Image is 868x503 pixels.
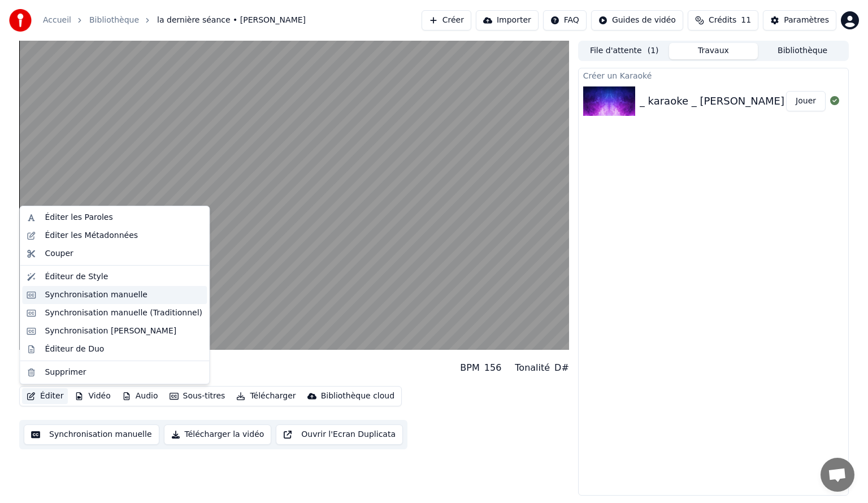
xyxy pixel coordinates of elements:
[460,361,479,375] div: BPM
[543,10,587,31] button: FAQ
[45,367,86,378] div: Supprimer
[579,68,848,82] div: Créer un Karaoké
[688,10,758,31] button: Crédits11
[484,361,502,375] div: 156
[45,326,176,337] div: Synchronisation [PERSON_NAME]
[321,391,394,402] div: Bibliothèque cloud
[165,388,230,404] button: Sous-titres
[43,15,71,26] a: Accueil
[45,344,104,355] div: Éditeur de Duo
[45,230,138,241] div: Éditer les Métadonnées
[763,10,836,31] button: Paramètres
[45,248,73,259] div: Couper
[43,15,306,26] nav: breadcrumb
[157,15,306,26] span: la dernière séance • [PERSON_NAME]
[45,307,202,319] div: Synchronisation manuelle (Traditionnel)
[784,15,829,26] div: Paramètres
[648,45,659,57] span: ( 1 )
[24,424,159,445] button: Synchronisation manuelle
[22,388,68,404] button: Éditer
[70,388,115,404] button: Vidéo
[45,212,112,223] div: Éditer les Paroles
[580,43,669,59] button: File d'attente
[554,361,569,375] div: D#
[276,424,403,445] button: Ouvrir l'Ecran Duplicata
[45,289,147,301] div: Synchronisation manuelle
[232,388,300,404] button: Télécharger
[591,10,683,31] button: Guides de vidéo
[709,15,736,26] span: Crédits
[422,10,471,31] button: Créer
[164,424,272,445] button: Télécharger la vidéo
[118,388,163,404] button: Audio
[741,15,751,26] span: 11
[476,10,539,31] button: Importer
[9,9,32,32] img: youka
[89,15,139,26] a: Bibliothèque
[821,458,854,492] div: Ouvrir le chat
[758,43,847,59] button: Bibliothèque
[669,43,758,59] button: Travaux
[45,271,108,283] div: Éditeur de Style
[515,361,550,375] div: Tonalité
[786,91,826,111] button: Jouer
